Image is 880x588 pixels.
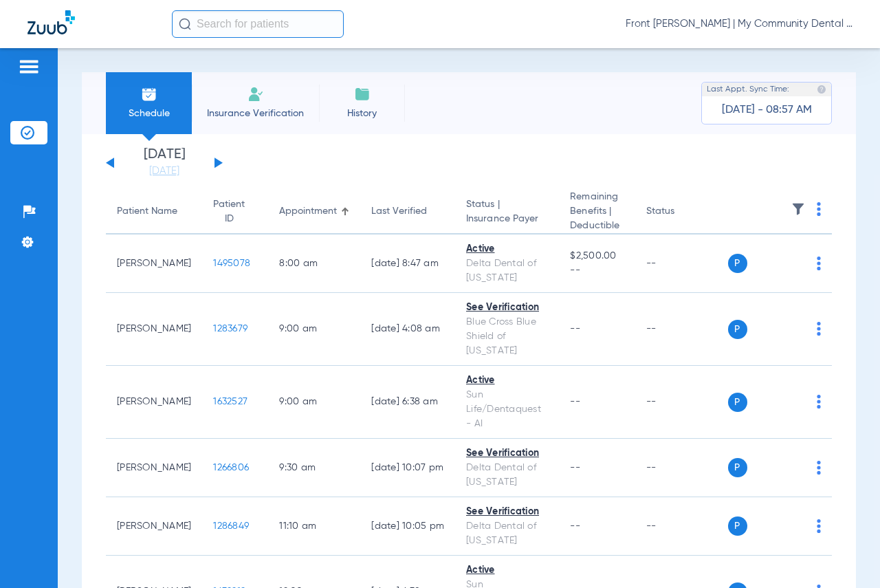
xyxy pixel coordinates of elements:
[172,10,344,38] input: Search for patients
[360,497,455,556] td: [DATE] 10:05 PM
[106,439,202,497] td: [PERSON_NAME]
[116,107,181,120] span: Schedule
[106,235,202,293] td: [PERSON_NAME]
[268,293,360,366] td: 9:00 AM
[202,107,309,120] span: Insurance Verification
[213,324,247,334] span: 1283679
[817,519,821,533] img: group-dot-blue.svg
[817,85,826,94] img: last sync help info
[626,17,852,31] span: Front [PERSON_NAME] | My Community Dental Centers
[466,519,548,548] div: Delta Dental of [US_STATE]
[213,397,247,406] span: 1632527
[268,497,360,556] td: 11:10 AM
[635,235,728,293] td: --
[722,103,812,117] span: [DATE] - 08:57 AM
[466,388,548,431] div: Sun Life/Dentaquest - AI
[728,320,747,339] span: P
[106,497,202,556] td: [PERSON_NAME]
[466,446,548,461] div: See Verification
[817,461,821,475] img: group-dot-blue.svg
[466,301,548,315] div: See Verification
[728,393,747,412] span: P
[268,439,360,497] td: 9:30 AM
[635,366,728,439] td: --
[360,366,455,439] td: [DATE] 6:38 AM
[817,257,821,270] img: group-dot-blue.svg
[360,439,455,497] td: [DATE] 10:07 PM
[117,204,177,219] div: Patient Name
[466,373,548,388] div: Active
[141,86,157,102] img: Schedule
[117,204,191,219] div: Patient Name
[329,107,395,120] span: History
[786,519,800,533] img: x.svg
[570,324,580,334] span: --
[279,204,349,219] div: Appointment
[179,18,191,30] img: Search Icon
[570,397,580,406] span: --
[27,10,75,34] img: Zuub Logo
[728,254,747,273] span: P
[213,197,257,226] div: Patient ID
[466,563,548,578] div: Active
[466,242,548,257] div: Active
[559,190,635,235] th: Remaining Benefits |
[570,521,580,531] span: --
[817,395,821,409] img: group-dot-blue.svg
[213,197,245,226] div: Patient ID
[360,235,455,293] td: [DATE] 8:47 AM
[360,293,455,366] td: [DATE] 4:08 AM
[106,366,202,439] td: [PERSON_NAME]
[371,204,427,219] div: Last Verified
[354,86,371,102] img: History
[213,259,250,268] span: 1495078
[247,86,264,102] img: Manual Insurance Verification
[18,58,40,75] img: hamburger-icon
[466,505,548,519] div: See Verification
[268,235,360,293] td: 8:00 AM
[635,190,728,235] th: Status
[728,458,747,477] span: P
[466,461,548,490] div: Delta Dental of [US_STATE]
[466,212,548,226] span: Insurance Payer
[106,293,202,366] td: [PERSON_NAME]
[635,293,728,366] td: --
[213,521,249,531] span: 1286849
[213,463,249,472] span: 1266806
[371,204,444,219] div: Last Verified
[635,439,728,497] td: --
[466,315,548,358] div: Blue Cross Blue Shield of [US_STATE]
[570,263,624,278] span: --
[786,461,800,475] img: x.svg
[817,202,821,216] img: group-dot-blue.svg
[786,257,800,270] img: x.svg
[455,190,559,235] th: Status |
[268,366,360,439] td: 9:00 AM
[466,257,548,285] div: Delta Dental of [US_STATE]
[786,395,800,409] img: x.svg
[570,219,624,233] span: Deductible
[123,164,206,178] a: [DATE]
[123,148,206,178] li: [DATE]
[817,322,821,336] img: group-dot-blue.svg
[635,497,728,556] td: --
[570,249,624,263] span: $2,500.00
[707,83,789,96] span: Last Appt. Sync Time:
[791,202,805,216] img: filter.svg
[728,516,747,536] span: P
[570,463,580,472] span: --
[279,204,337,219] div: Appointment
[786,322,800,336] img: x.svg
